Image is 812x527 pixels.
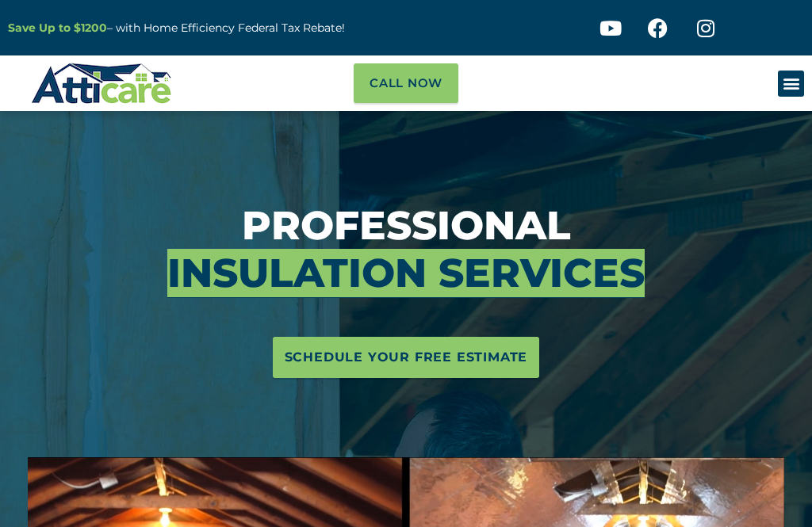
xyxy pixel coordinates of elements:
p: – with Home Efficiency Federal Tax Rebate! [8,19,398,37]
h3: Professional [12,202,800,297]
a: Save Up to $1200 [8,21,107,35]
a: Schedule Your Free Estimate [273,337,540,378]
span: Call Now [370,71,442,95]
div: Menu Toggle [778,71,804,97]
span: Insulation Services [167,250,645,297]
span: Schedule Your Free Estimate [285,345,528,370]
a: Call Now [354,63,458,103]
